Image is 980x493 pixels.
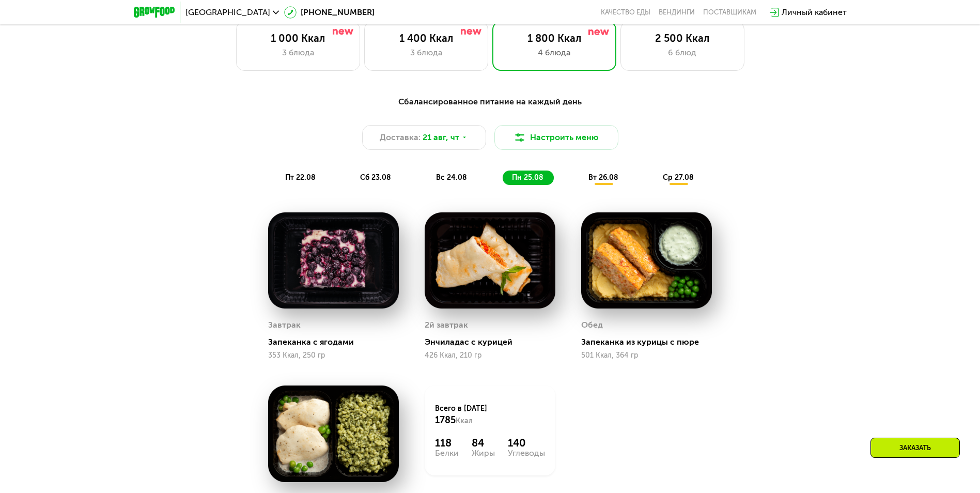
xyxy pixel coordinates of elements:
div: Энчиладас с курицей [425,337,564,347]
div: 501 Ккал, 364 гр [581,351,712,360]
div: 84 [472,437,495,449]
span: 1785 [435,414,456,426]
div: 4 блюда [503,47,605,59]
div: Заказать [870,438,960,458]
div: 1 400 Ккал [375,32,477,44]
span: Ккал [456,417,473,425]
div: 140 [508,437,545,449]
span: сб 23.08 [360,173,391,182]
div: Завтрак [268,317,301,333]
div: Личный кабинет [782,6,847,19]
a: Качество еды [601,8,650,17]
div: Сбалансированное питание на каждый день [184,96,796,109]
div: 1 800 Ккал [503,32,605,44]
span: 21 авг, чт [423,131,459,144]
div: Углеводы [508,449,545,457]
div: 3 блюда [375,47,477,59]
div: Обед [581,317,603,333]
div: 353 Ккал, 250 гр [268,351,399,360]
div: 6 блюд [631,47,734,59]
span: [GEOGRAPHIC_DATA] [185,8,270,17]
span: вс 24.08 [436,173,467,182]
span: ср 27.08 [663,173,694,182]
span: вт 26.08 [588,173,618,182]
div: 2 500 Ккал [631,32,734,44]
span: пн 25.08 [512,173,543,182]
div: Жиры [472,449,495,457]
div: Белки [435,449,459,457]
div: Всего в [DATE] [435,404,545,426]
a: [PHONE_NUMBER] [284,6,375,19]
div: поставщикам [703,8,756,17]
div: 2й завтрак [425,317,468,333]
span: Доставка: [380,131,421,144]
div: 3 блюда [247,47,349,59]
div: 118 [435,437,459,449]
div: Запеканка с ягодами [268,337,407,347]
span: пт 22.08 [285,173,316,182]
a: Вендинги [659,8,695,17]
button: Настроить меню [494,125,618,150]
div: 1 000 Ккал [247,32,349,44]
div: Запеканка из курицы с пюре [581,337,720,347]
div: 426 Ккал, 210 гр [425,351,555,360]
